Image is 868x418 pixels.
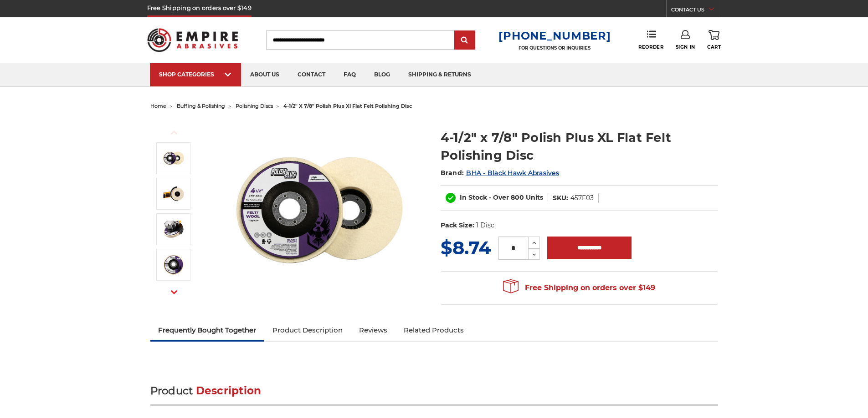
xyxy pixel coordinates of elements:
img: 4.5 inch black hawk abrasives polish plus XL disc [162,253,185,276]
dd: 457F03 [570,193,594,203]
a: contact [288,63,334,86]
a: Cart [707,30,721,50]
img: Empire Abrasives [147,22,238,58]
div: SHOP CATEGORIES [159,71,232,78]
a: blog [365,63,399,86]
span: Sign In [676,44,695,50]
a: shipping & returns [399,63,480,86]
a: home [150,103,166,109]
img: buffing disc angle grinder [162,218,185,241]
a: Product Description [264,320,351,340]
img: 4.5 inch extra thick felt disc [228,119,411,301]
a: about us [241,63,288,86]
span: 800 [511,193,524,201]
a: [PHONE_NUMBER] [498,29,611,42]
dt: SKU: [553,193,568,203]
a: polishing discs [236,103,273,109]
span: In Stock [460,193,487,201]
span: - Over [489,193,509,201]
a: Reorder [638,30,663,50]
a: CONTACT US [671,5,721,17]
span: Product [150,384,193,397]
a: faq [334,63,365,86]
span: Units [526,193,543,201]
span: Brand: [441,169,464,177]
span: $8.74 [441,237,491,259]
p: FOR QUESTIONS OR INQUIRIES [498,45,611,51]
span: 4-1/2" x 7/8" polish plus xl flat felt polishing disc [283,103,412,109]
a: BHA - Black Hawk Abrasives [466,169,559,177]
img: 4.5 inch extra thick felt disc [162,147,185,170]
a: Reviews [351,320,395,340]
a: Related Products [395,320,472,340]
span: Description [196,384,262,397]
button: Next [163,282,185,302]
span: Free Shipping on orders over $149 [503,279,655,297]
button: Previous [163,123,185,142]
img: angle grinder polishing disc [162,182,185,205]
dt: Pack Size: [441,221,474,230]
span: Cart [707,44,721,50]
a: buffing & polishing [177,103,225,109]
dd: 1 Disc [476,221,494,230]
span: Reorder [638,44,663,50]
a: Frequently Bought Together [150,320,265,340]
h1: 4-1/2" x 7/8" Polish Plus XL Flat Felt Polishing Disc [441,129,718,164]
